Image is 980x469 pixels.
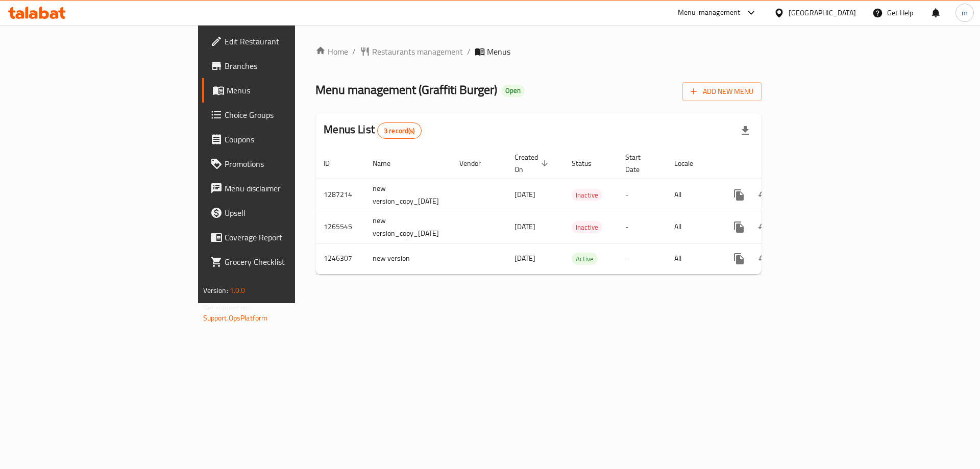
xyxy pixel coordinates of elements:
[315,45,762,58] nav: breadcrumb
[617,211,666,243] td: -
[225,207,354,219] span: Upsell
[225,60,354,72] span: Branches
[202,176,362,201] a: Menu disclaimer
[227,84,354,96] span: Menus
[572,253,598,265] span: Active
[225,256,354,268] span: Grocery Checklist
[225,182,354,194] span: Menu disclaimer
[360,45,463,58] a: Restaurants management
[617,243,666,274] td: -
[324,157,343,169] span: ID
[719,148,833,179] th: Actions
[572,189,602,201] span: Inactive
[514,151,551,176] span: Created On
[487,45,510,58] span: Menus
[467,45,471,58] li: /
[962,7,968,18] span: m
[572,221,602,233] span: Inactive
[378,126,421,136] span: 3 record(s)
[364,243,451,274] td: new version
[678,7,741,19] div: Menu-management
[751,183,776,207] button: Change Status
[666,179,719,211] td: All
[617,179,666,211] td: -
[202,78,362,103] a: Menus
[203,301,250,314] span: Get support on:
[674,157,706,169] span: Locale
[202,201,362,225] a: Upsell
[202,152,362,176] a: Promotions
[727,183,751,207] button: more
[501,85,525,97] div: Open
[514,220,535,233] span: [DATE]
[514,252,535,265] span: [DATE]
[202,250,362,274] a: Grocery Checklist
[572,157,605,169] span: Status
[225,109,354,121] span: Choice Groups
[514,188,535,201] span: [DATE]
[373,157,404,169] span: Name
[202,225,362,250] a: Coverage Report
[691,85,753,98] span: Add New Menu
[324,122,421,139] h2: Menus List
[666,211,719,243] td: All
[377,122,422,139] div: Total records count
[372,45,463,58] span: Restaurants management
[203,311,268,325] a: Support.OpsPlatform
[733,118,757,143] div: Export file
[315,78,497,101] span: Menu management ( Graffiti Burger )
[202,103,362,127] a: Choice Groups
[315,148,833,275] table: enhanced table
[225,231,354,243] span: Coverage Report
[202,127,362,152] a: Coupons
[230,284,246,297] span: 1.0.0
[625,151,654,176] span: Start Date
[751,215,776,239] button: Change Status
[202,54,362,78] a: Branches
[225,158,354,170] span: Promotions
[225,133,354,145] span: Coupons
[572,253,598,265] div: Active
[727,215,751,239] button: more
[459,157,494,169] span: Vendor
[666,243,719,274] td: All
[364,211,451,243] td: new version_copy_[DATE]
[225,35,354,47] span: Edit Restaurant
[203,284,228,297] span: Version:
[202,29,362,54] a: Edit Restaurant
[364,179,451,211] td: new version_copy_[DATE]
[727,246,751,271] button: more
[501,86,525,95] span: Open
[789,7,856,18] div: [GEOGRAPHIC_DATA]
[682,82,762,101] button: Add New Menu
[751,246,776,271] button: Change Status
